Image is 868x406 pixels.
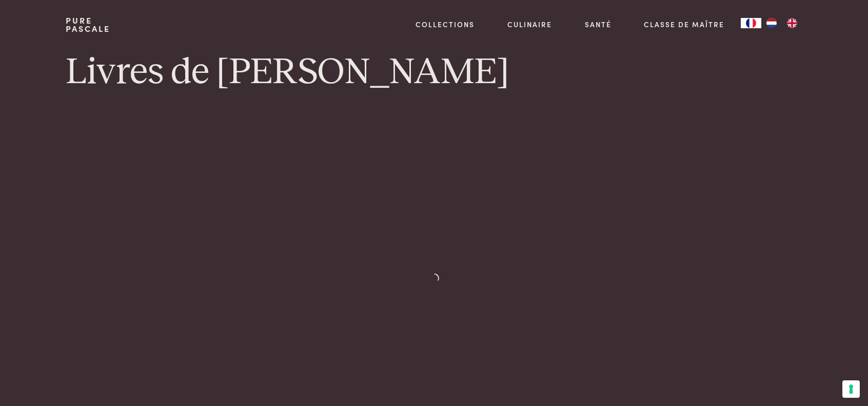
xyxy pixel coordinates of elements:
div: Language [741,18,761,28]
a: FR [741,18,761,28]
a: Culinaire [507,19,552,30]
button: Vos préférences en matière de consentement pour les technologies de suivi [842,380,860,398]
a: NL [761,18,782,28]
ul: Language list [761,18,802,28]
a: EN [782,18,802,28]
aside: Language selected: Français [741,18,802,28]
h1: Livres de [PERSON_NAME] [66,49,802,95]
a: Santé [585,19,611,30]
a: Collections [416,19,475,30]
a: PurePascale [66,16,110,33]
a: Classe de maître [644,19,724,30]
